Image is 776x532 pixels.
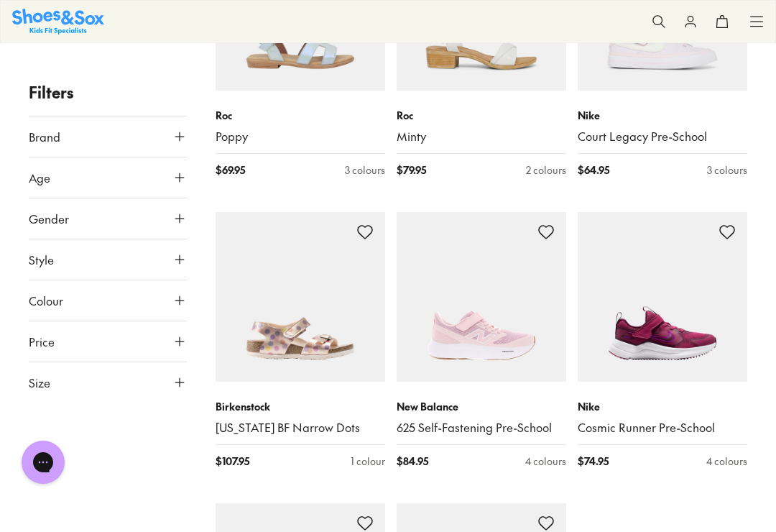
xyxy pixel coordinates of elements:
[578,108,747,123] p: Nike
[216,399,385,414] p: Birkenstock
[29,292,63,309] span: Colour
[29,128,60,145] span: Brand
[14,436,72,489] iframe: Gorgias live chat messenger
[29,210,69,227] span: Gender
[397,420,566,436] a: 625 Self-Fastening Pre-School
[29,81,187,104] p: Filters
[578,454,609,469] span: $ 74.95
[526,162,566,178] div: 2 colours
[29,157,187,198] button: Age
[397,454,428,469] span: $ 84.95
[578,399,747,414] p: Nike
[29,198,187,239] button: Gender
[345,162,385,178] div: 3 colours
[29,362,187,403] button: Size
[216,162,245,178] span: $ 69.95
[351,454,385,469] div: 1 colour
[29,280,187,321] button: Colour
[216,129,385,145] a: Poppy
[578,129,747,145] a: Court Legacy Pre-School
[216,420,385,436] a: [US_STATE] BF Narrow Dots
[397,399,566,414] p: New Balance
[29,321,187,362] button: Price
[29,251,54,268] span: Style
[12,9,104,34] img: SNS_Logo_Responsive.svg
[707,162,747,178] div: 3 colours
[397,108,566,123] p: Roc
[525,454,566,469] div: 4 colours
[397,162,426,178] span: $ 79.95
[397,129,566,145] a: Minty
[12,9,104,34] a: Shoes & Sox
[29,239,187,280] button: Style
[29,374,50,391] span: Size
[578,162,609,178] span: $ 64.95
[216,454,249,469] span: $ 107.95
[706,454,747,469] div: 4 colours
[29,169,50,186] span: Age
[29,333,55,350] span: Price
[216,108,385,123] p: Roc
[29,116,187,157] button: Brand
[578,420,747,436] a: Cosmic Runner Pre-School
